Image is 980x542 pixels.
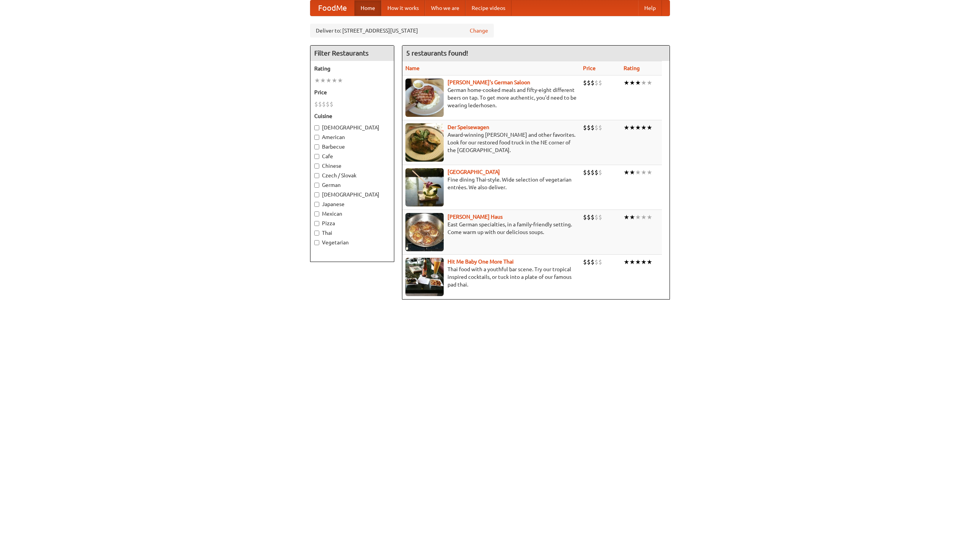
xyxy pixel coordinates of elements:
li: $ [587,123,591,132]
li: $ [583,123,587,132]
input: Czech / Slovak [314,173,319,178]
li: $ [598,123,602,132]
li: ★ [629,79,635,87]
li: $ [591,123,595,132]
li: $ [318,100,322,108]
img: satay.jpg [405,168,444,206]
a: Name [405,65,420,71]
li: ★ [635,168,641,177]
label: Chinese [314,162,390,170]
input: Vegetarian [314,240,319,245]
input: American [314,135,319,140]
a: Help [638,0,662,16]
a: Change [470,27,488,34]
a: Who we are [425,0,465,16]
img: speisewagen.jpg [405,123,444,162]
label: Vegetarian [314,239,390,246]
label: Cafe [314,152,390,160]
li: $ [587,258,591,266]
input: Barbecue [314,144,319,149]
p: Fine dining Thai-style. Wide selection of vegetarian entrées. We also deliver. [405,176,577,191]
li: $ [587,168,591,177]
li: ★ [635,79,641,87]
p: Award-winning [PERSON_NAME] and other favorites. Look for our restored food truck in the NE corne... [405,131,577,154]
li: $ [598,213,602,221]
li: $ [587,79,591,87]
li: ★ [647,79,652,87]
li: $ [591,213,595,221]
li: $ [591,79,595,87]
h4: Filter Restaurants [310,46,394,61]
li: ★ [647,123,652,132]
li: ★ [641,258,647,266]
div: Deliver to: [STREET_ADDRESS][US_STATE] [310,24,494,38]
li: $ [583,79,587,87]
a: FoodMe [310,0,354,16]
li: $ [591,258,595,266]
li: $ [595,258,598,266]
a: How it works [381,0,425,16]
label: [DEMOGRAPHIC_DATA] [314,191,390,198]
li: $ [598,79,602,87]
a: [PERSON_NAME] Haus [448,214,503,220]
a: Der Speisewagen [448,124,489,130]
li: $ [598,168,602,177]
input: Chinese [314,164,319,169]
li: $ [583,168,587,177]
li: ★ [647,258,652,266]
input: Mexican [314,211,319,216]
li: ★ [641,123,647,132]
label: American [314,133,390,141]
label: German [314,181,390,189]
li: $ [595,168,598,177]
li: $ [587,213,591,221]
li: $ [595,79,598,87]
li: ★ [635,123,641,132]
li: ★ [629,123,635,132]
a: Rating [624,65,640,71]
li: $ [598,258,602,266]
li: ★ [647,213,652,221]
a: Home [354,0,381,16]
label: Japanese [314,200,390,208]
li: $ [322,100,326,108]
label: Mexican [314,210,390,218]
label: Pizza [314,219,390,227]
label: Barbecue [314,143,390,151]
input: [DEMOGRAPHIC_DATA] [314,192,319,197]
li: ★ [332,76,337,85]
li: $ [326,100,330,108]
li: ★ [624,213,629,221]
li: ★ [624,168,629,177]
li: $ [583,213,587,221]
h5: Rating [314,65,390,72]
li: ★ [641,213,647,221]
li: ★ [635,258,641,266]
h5: Price [314,88,390,96]
li: ★ [624,123,629,132]
li: $ [595,213,598,221]
input: German [314,183,319,188]
li: ★ [635,213,641,221]
li: ★ [629,168,635,177]
li: ★ [647,168,652,177]
input: Thai [314,231,319,236]
a: [GEOGRAPHIC_DATA] [448,169,500,175]
ng-pluralize: 5 restaurants found! [406,49,468,57]
li: ★ [326,76,332,85]
li: ★ [320,76,326,85]
li: ★ [641,168,647,177]
li: ★ [629,213,635,221]
li: $ [583,258,587,266]
li: ★ [629,258,635,266]
a: Recipe videos [465,0,511,16]
li: $ [314,100,318,108]
b: [PERSON_NAME]'s German Saloon [448,79,530,85]
input: [DEMOGRAPHIC_DATA] [314,125,319,130]
input: Japanese [314,202,319,207]
li: $ [591,168,595,177]
p: East German specialties, in a family-friendly setting. Come warm up with our delicious soups. [405,221,577,236]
